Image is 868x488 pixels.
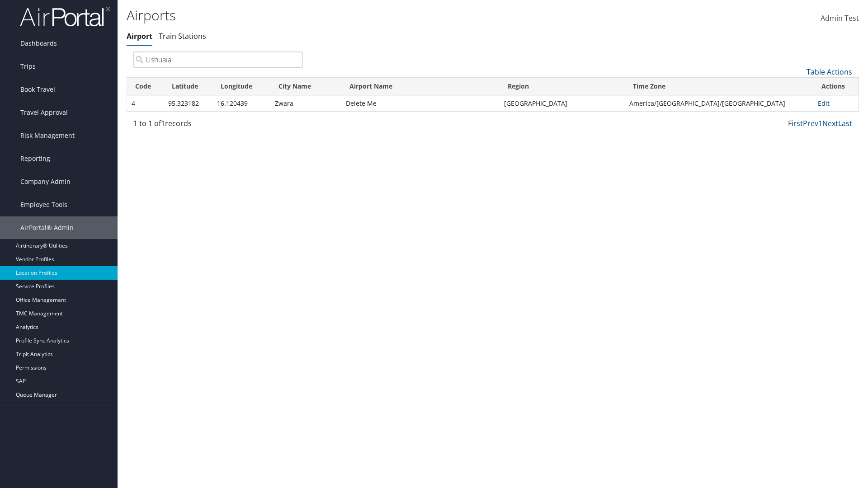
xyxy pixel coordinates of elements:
a: Table Actions [807,67,852,77]
span: Book Travel [20,78,55,101]
a: Prev [803,118,818,128]
span: Travel Approval [20,101,68,124]
td: 4 [127,95,164,112]
td: 95.323182 [164,95,212,112]
th: Actions [813,78,859,95]
div: 1 to 1 of records [133,118,303,133]
a: 1 [818,118,822,128]
span: Admin Test [821,13,859,23]
td: 16.120439 [212,95,270,112]
th: City Name: activate to sort column ascending [270,78,341,95]
span: Trips [20,55,36,78]
a: Admin Test [821,5,859,33]
th: Time Zone: activate to sort column ascending [625,78,813,95]
a: Next [822,118,838,128]
th: Latitude: activate to sort column descending [164,78,212,95]
td: America/[GEOGRAPHIC_DATA]/[GEOGRAPHIC_DATA] [625,95,813,112]
span: Risk Management [20,124,75,147]
span: Dashboards [20,32,57,55]
span: AirPortal® Admin [20,216,74,239]
a: First [788,118,803,128]
td: [GEOGRAPHIC_DATA] [500,95,625,112]
span: 1 [161,118,165,128]
h1: Airports [127,6,615,25]
td: Delete Me [341,95,500,112]
th: Code: activate to sort column ascending [127,78,164,95]
input: Search [133,52,303,68]
th: Airport Name: activate to sort column ascending [341,78,500,95]
img: airportal-logo.png [20,6,110,27]
td: Zwara [270,95,341,112]
th: Longitude: activate to sort column ascending [212,78,270,95]
span: Employee Tools [20,193,67,216]
th: Region: activate to sort column ascending [500,78,625,95]
a: Last [838,118,852,128]
span: Company Admin [20,170,71,193]
a: Edit [818,99,830,108]
a: Train Stations [159,31,206,41]
span: Reporting [20,147,50,170]
a: Airport [127,31,152,41]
